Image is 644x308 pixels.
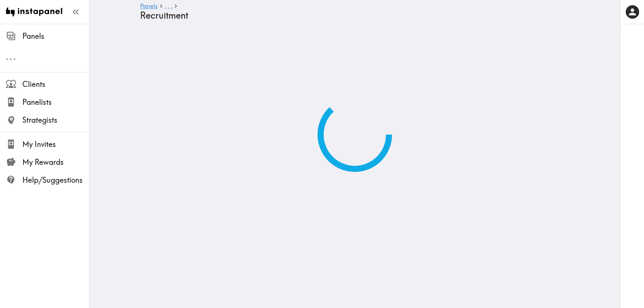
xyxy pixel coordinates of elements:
span: Panelists [22,97,89,107]
h4: Recruitment [140,10,563,21]
span: Panels [22,31,89,41]
span: . [6,52,8,62]
span: Clients [22,79,89,89]
span: . [165,2,166,10]
span: My Invites [22,139,89,150]
span: Strategists [22,115,89,125]
a: ... [165,3,172,10]
span: My Rewards [22,157,89,167]
a: Panels [140,3,158,10]
span: . [13,52,16,62]
span: . [10,52,12,62]
span: . [168,2,169,10]
span: . [171,2,172,10]
span: Help/Suggestions [22,175,89,185]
